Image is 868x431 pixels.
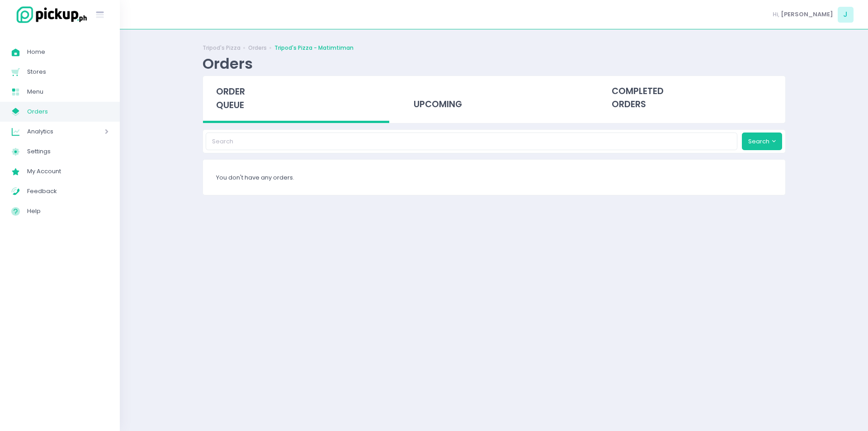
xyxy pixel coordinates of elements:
[203,44,241,52] a: Tripod's Pizza
[27,126,79,137] span: Analytics
[11,5,88,24] img: logo
[248,44,267,52] a: Orders
[203,55,253,72] div: Orders
[401,76,587,120] div: upcoming
[206,133,737,150] input: Search
[216,85,245,111] span: order queue
[27,66,108,78] span: Stores
[742,133,783,150] button: Search
[838,7,854,23] span: J
[27,146,108,157] span: Settings
[773,10,779,19] span: Hi,
[781,10,833,19] span: [PERSON_NAME]
[27,106,108,118] span: Orders
[203,160,785,195] div: You don't have any orders.
[27,46,108,58] span: Home
[274,44,354,52] a: Tripod's Pizza - Matimtiman
[27,205,108,217] span: Help
[27,166,108,177] span: My Account
[27,185,108,197] span: Feedback
[27,86,108,98] span: Menu
[599,76,785,120] div: completed orders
